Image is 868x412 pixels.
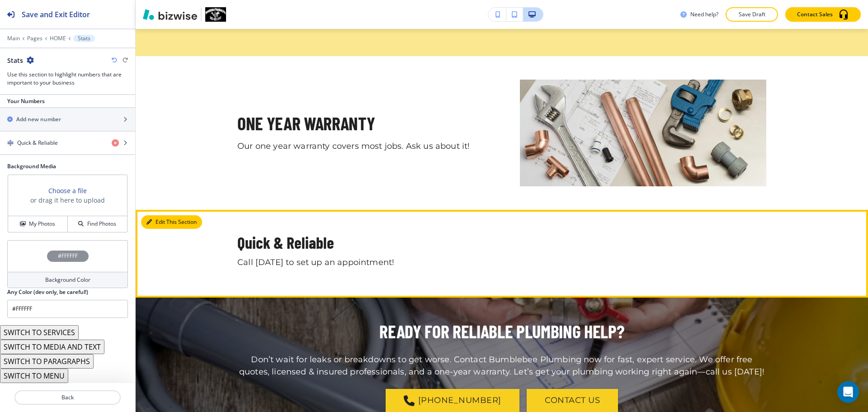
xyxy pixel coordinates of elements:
h4: Quick & Reliable [17,139,58,147]
button: Pages [27,35,42,42]
h4: Background Color [45,276,90,284]
p: ONE YEAR WARRANTY [237,113,375,133]
p: Quick & Reliable [237,233,394,251]
h3: or drag it here to upload [30,195,105,205]
h2: Stats [7,56,23,65]
h4: Find Photos [87,220,116,228]
button: HOME [50,35,66,42]
p: Back [15,393,120,402]
button: Edit This Section [141,215,202,229]
p: Don’t wait for leaks or breakdowns to get worse. Contact Bumblebee Plumbing now for fast, expert ... [237,354,766,378]
img: Bizwise Logo [143,9,197,20]
button: #FFFFFFBackground Color [7,240,128,288]
button: Save Draft [726,7,778,22]
p: Our one year warranty covers most jobs. Ask us about it! [237,140,470,152]
img: <p>ONE YEAR WARRANTY</p> [520,80,766,186]
div: Choose a fileor drag it here to uploadMy PhotosFind Photos [7,174,128,233]
button: Find Photos [68,216,127,232]
p: Stats [78,35,90,42]
h2: Any Color (dev only, be careful!) [7,288,88,296]
button: Back [14,390,121,405]
h2: Background Media [7,162,128,170]
h2: Add new number [16,115,61,123]
h3: Need help? [690,10,718,19]
button: My Photos [8,216,68,232]
h2: Save and Exit Editor [22,9,90,20]
p: Call [DATE] to set up an appointment! [237,256,394,269]
h4: My Photos [29,220,55,228]
img: Drag [7,140,14,146]
p: READY FOR RELIABLE PLUMBING HELP? [237,321,766,341]
p: Contact Sales [797,10,833,19]
img: Your Logo [205,7,226,22]
h3: Use this section to highlight numbers that are important to your business [7,71,128,87]
button: Choose a file [48,186,87,195]
button: Contact Sales [785,7,861,22]
button: Stats [73,35,95,42]
button: Main [7,35,20,42]
h4: #FFFFFF [58,252,78,260]
h2: Your Numbers [7,97,45,105]
p: Save Draft [737,10,766,19]
div: Open Intercom Messenger [837,381,859,403]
